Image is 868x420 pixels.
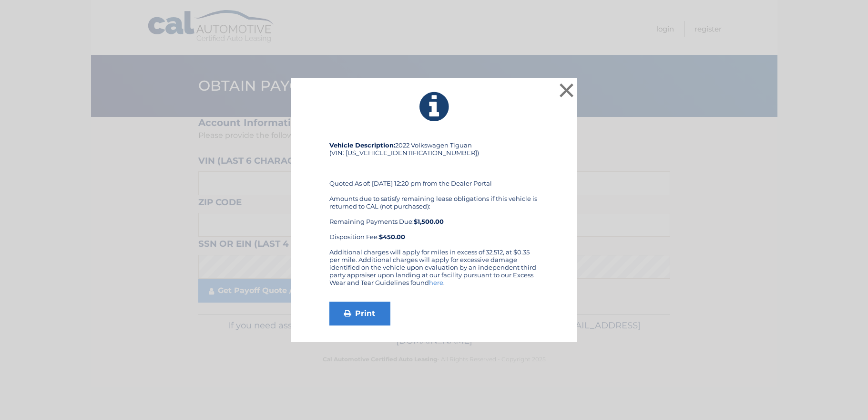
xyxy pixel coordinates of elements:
a: Print [329,302,390,325]
b: $1,500.00 [414,218,444,225]
a: here [429,279,443,286]
strong: $450.00 [379,233,405,241]
div: Additional charges will apply for miles in excess of 32,512, at $0.35 per mile. Additional charge... [329,248,539,294]
div: 2022 Volkswagen Tiguan (VIN: [US_VEHICLE_IDENTIFICATION_NUMBER]) Quoted As of: [DATE] 12:20 pm fr... [329,141,539,248]
div: Amounts due to satisfy remaining lease obligations if this vehicle is returned to CAL (not purcha... [329,195,539,241]
button: × [557,81,576,100]
strong: Vehicle Description: [329,141,395,149]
